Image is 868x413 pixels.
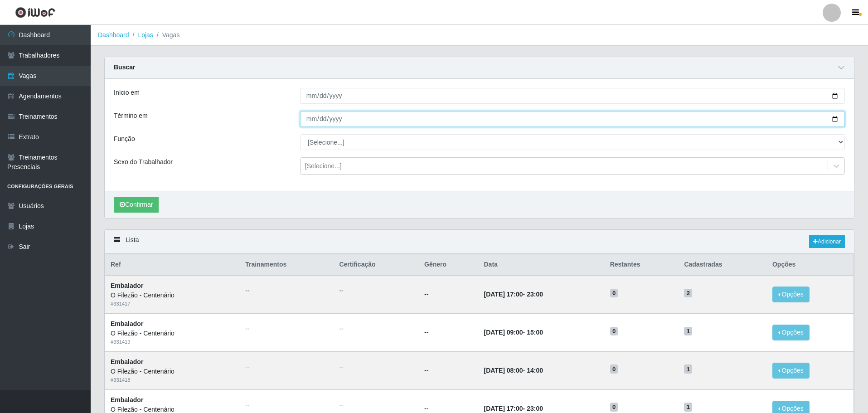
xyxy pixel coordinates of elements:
[772,363,810,379] button: Opções
[684,327,692,336] span: 1
[111,282,143,289] strong: Embalador
[245,324,328,334] ul: --
[484,367,543,374] strong: -
[484,291,523,298] time: [DATE] 17:00
[527,329,543,336] time: 15:00
[111,338,234,346] div: # 331419
[240,254,334,276] th: Trainamentos
[484,405,523,412] time: [DATE] 17:00
[138,31,153,39] a: Lojas
[339,362,413,372] ul: --
[114,88,140,97] label: Início em
[111,367,234,376] div: O Filezão - Centenário
[610,364,618,374] span: 0
[484,329,543,336] strong: -
[111,358,143,365] strong: Embalador
[610,289,618,298] span: 0
[339,286,413,296] ul: --
[527,367,543,374] time: 14:00
[605,254,679,276] th: Restantes
[527,291,543,298] time: 23:00
[484,405,543,412] strong: -
[339,324,413,334] ul: --
[334,254,419,276] th: Certificação
[484,367,523,374] time: [DATE] 08:00
[105,254,240,276] th: Ref
[15,7,55,18] img: CoreUI Logo
[419,254,478,276] th: Gênero
[114,134,135,144] label: Função
[245,362,328,372] ul: --
[114,111,148,121] label: Término em
[679,254,767,276] th: Cadastradas
[419,351,478,389] td: --
[478,254,604,276] th: Data
[111,329,234,338] div: O Filezão - Centenário
[111,320,143,327] strong: Embalador
[114,157,173,167] label: Sexo do Trabalhador
[105,230,854,254] div: Lista
[684,364,692,374] span: 1
[153,30,180,40] li: Vagas
[245,286,328,296] ul: --
[419,314,478,352] td: --
[772,287,810,302] button: Opções
[111,376,234,384] div: # 331418
[484,329,523,336] time: [DATE] 09:00
[610,327,618,336] span: 0
[114,197,159,213] button: Confirmar
[684,403,692,412] span: 1
[610,403,618,412] span: 0
[809,235,845,248] a: Adicionar
[339,400,413,410] ul: --
[300,88,845,104] input: 00/00/0000
[772,325,810,340] button: Opções
[111,291,234,300] div: O Filezão - Centenário
[111,396,143,403] strong: Embalador
[684,289,692,298] span: 2
[300,111,845,127] input: 00/00/0000
[527,405,543,412] time: 23:00
[419,275,478,313] td: --
[91,25,868,46] nav: breadcrumb
[98,31,129,39] a: Dashboard
[111,300,234,308] div: # 331417
[114,63,135,71] strong: Buscar
[245,400,328,410] ul: --
[767,254,854,276] th: Opções
[484,291,543,298] strong: -
[305,161,342,171] div: [Selecione...]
